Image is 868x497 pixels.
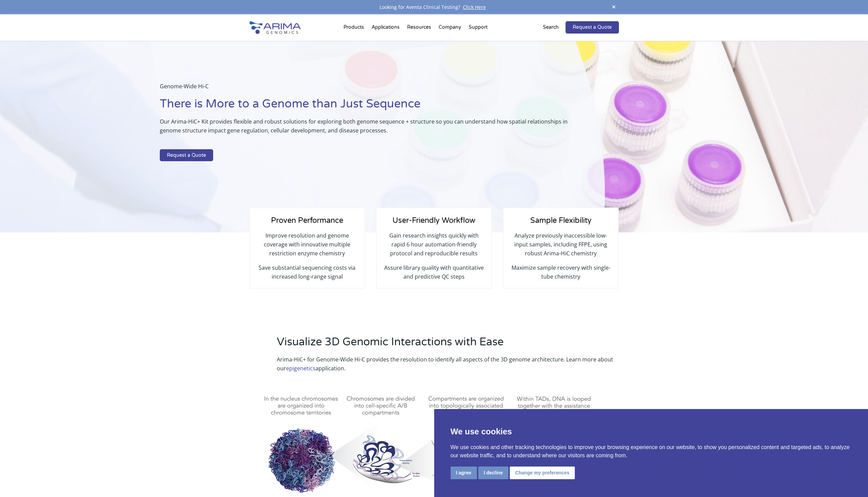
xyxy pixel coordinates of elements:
[451,443,852,460] p: We use cookies and other tracking technologies to improve your browsing experience on our website...
[286,365,315,372] a: epigenetics
[160,117,571,140] p: Our Arima-HiC+ Kit provides flexible and robust solutions for exploring both genome sequence + st...
[510,231,611,263] p: Analyze previously inaccessible low-input samples, including FFPE, using robust Arima-HiC chemistry
[451,467,477,479] button: I agree
[543,23,559,32] p: Search
[160,149,213,162] a: Request a Quote
[160,82,571,96] p: Genome-Wide Hi-C
[460,4,489,10] a: Click Here
[392,216,475,225] span: User-Friendly Workflow
[257,231,358,263] p: Improve resolution and genome coverage with innovative multiple restriction enzyme chemistry
[478,467,508,479] button: I decline
[384,263,484,281] p: Assure library quality with quantitative and predictive QC steps
[510,263,611,281] p: Maximize sample recovery with single-tube chemistry
[530,216,592,225] span: Sample Flexibility
[510,467,575,479] button: Change my preferences
[384,231,484,263] p: Gain research insights quickly with rapid 6 hour automation-friendly protocol and reproducible re...
[277,355,619,373] p: Arima-HiC+ for Genome-Wide Hi-C provides the resolution to identify all aspects of the 3D genome ...
[271,216,343,225] span: Proven Performance
[566,21,619,34] a: Request a Quote
[451,425,852,438] p: We use cookies
[249,3,619,12] div: Looking for Aventa Clinical Testing?
[277,334,619,355] h2: Visualize 3D Genomic Interactions with Ease
[249,21,301,34] img: Arima-Genomics-logo
[160,96,571,117] h1: There is More to a Genome than Just Sequence
[257,263,358,281] p: Save substantial sequencing costs via increased long-range signal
